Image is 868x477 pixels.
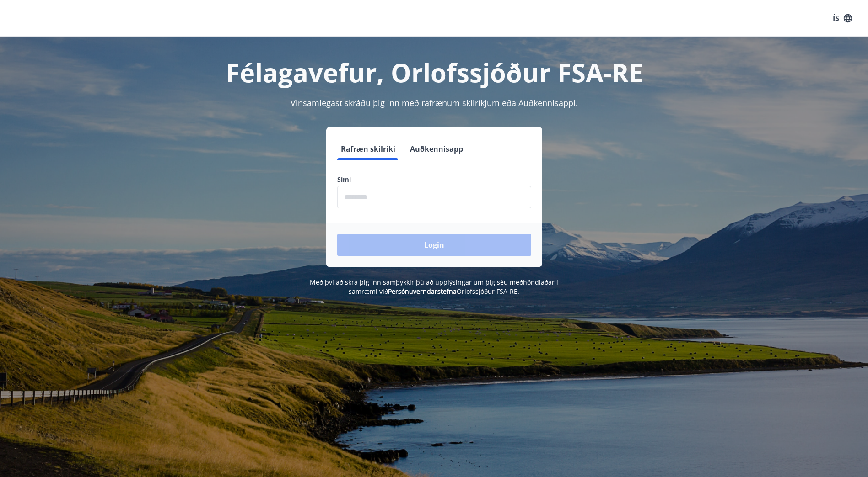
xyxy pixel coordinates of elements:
button: ÍS [828,10,857,26]
label: Sími [337,175,531,184]
span: Vinsamlegast skráðu þig inn með rafrænum skilríkjum eða Auðkennisappi. [291,97,578,108]
button: Auðkennisapp [406,138,467,160]
span: Með því að skrá þig inn samþykkir þú að upplýsingar um þig séu meðhöndlaðar í samræmi við Orlofss... [310,278,558,296]
h1: Félagavefur, Orlofssjóður FSA-RE [116,55,753,90]
a: Persónuverndarstefna [388,287,457,296]
button: Rafræn skilríki [337,138,399,160]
